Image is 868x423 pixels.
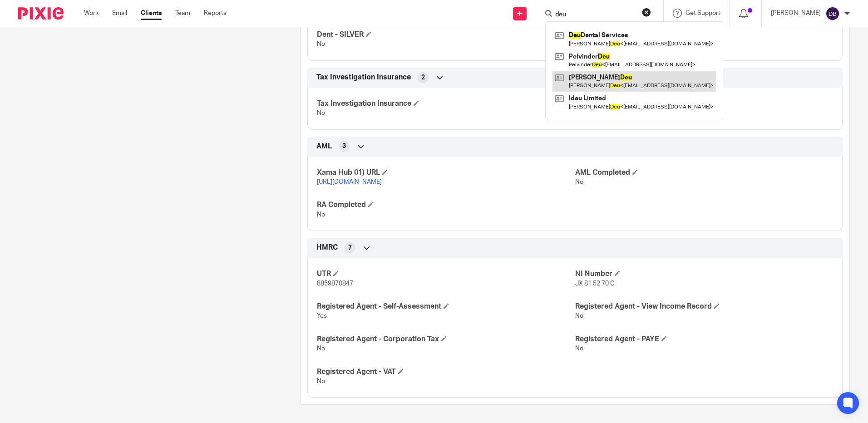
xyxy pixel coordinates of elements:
h4: UTR [317,269,575,279]
img: svg%3E [825,6,840,21]
p: [PERSON_NAME] [771,9,821,18]
span: JX 81 52 70 C [575,280,615,287]
h4: Registered Agent - PAYE [575,334,833,344]
a: [URL][DOMAIN_NAME] [317,179,382,185]
h4: Registered Agent - Corporation Tax [317,334,575,344]
input: Search [554,11,636,19]
a: Work [84,9,99,18]
span: 8859870847 [317,280,353,287]
span: 2 [421,73,425,82]
span: No [317,345,325,352]
a: Email [112,9,127,18]
span: No [317,378,325,384]
button: Clear [642,8,651,17]
h4: NI Number [575,269,833,279]
span: 7 [348,243,352,252]
a: Clients [141,9,162,18]
span: No [317,110,325,116]
a: Reports [204,9,227,18]
h4: Xama Hub 01) URL [317,168,575,177]
h4: Registered Agent - VAT [317,367,575,377]
span: No [575,179,583,185]
span: No [317,41,325,47]
span: Get Support [686,10,720,16]
h4: RA Completed [317,200,575,210]
a: Team [175,9,190,18]
span: 3 [342,142,346,151]
span: Tax Investigation Insurance [316,73,411,82]
span: No [317,211,325,218]
span: No [575,313,583,319]
span: HMRC [316,243,338,252]
h4: Registered Agent - Self-Assessment [317,302,575,311]
h4: Dent - SILVER [317,30,575,39]
h4: AML Completed [575,168,833,177]
span: Yes [317,313,327,319]
h4: Tax Investigation Insurance [317,99,575,108]
span: No [575,345,583,352]
img: Pixie [18,7,64,20]
span: AML [316,142,332,151]
h4: Registered Agent - View Income Record [575,302,833,311]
